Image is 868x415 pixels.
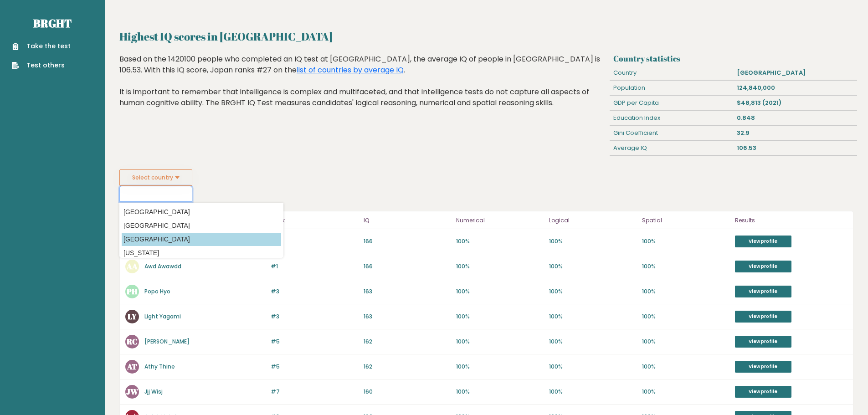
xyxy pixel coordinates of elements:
p: 163 [364,287,451,296]
p: 100% [456,363,544,371]
p: 100% [549,388,637,396]
a: Jjj Wisj [144,388,163,395]
a: Brght [33,16,72,31]
a: View profile [735,311,791,323]
p: 100% [456,237,544,246]
div: Average IQ [610,141,733,155]
div: GDP per Capita [610,96,733,110]
a: Awd Awawdd [144,262,181,270]
p: #5 [271,338,358,346]
p: Rank [271,215,358,226]
p: 100% [549,313,637,321]
option: [GEOGRAPHIC_DATA] [122,233,281,246]
a: list of countries by average IQ [297,65,404,75]
p: 100% [549,262,637,271]
a: Light Yagami [144,313,181,320]
div: $48,813 (2021) [734,96,857,110]
a: Popo Hyo [144,287,170,295]
p: #1 [271,237,358,246]
div: Gini Coefficient [610,126,733,140]
text: AA [126,261,138,272]
p: 160 [364,388,451,396]
div: 106.53 [734,141,857,155]
p: 100% [642,388,729,396]
text: PH [126,286,138,297]
p: #3 [271,313,358,321]
a: View profile [735,236,791,247]
p: 163 [364,313,451,321]
p: Spatial [642,215,729,226]
a: View profile [735,361,791,373]
a: View profile [735,336,791,348]
p: 100% [642,313,729,321]
p: 100% [549,237,637,246]
p: 100% [549,287,637,296]
h2: Highest IQ scores in [GEOGRAPHIC_DATA] [119,28,853,45]
a: Athy Thine [144,363,175,370]
p: 100% [642,237,729,246]
p: Numerical [456,215,544,226]
p: 100% [549,363,637,371]
option: [GEOGRAPHIC_DATA] [122,205,281,219]
a: View profile [735,286,791,297]
p: 166 [364,262,451,271]
option: [US_STATE] [122,246,281,260]
input: Select your country [119,186,192,202]
div: 32.9 [734,126,857,140]
a: [PERSON_NAME] [144,338,190,345]
div: 124,840,000 [734,81,857,95]
p: #7 [271,388,358,396]
text: LY [128,311,137,322]
div: 0.848 [734,111,857,125]
p: #3 [271,287,358,296]
p: Results [735,215,847,226]
h3: Country statistics [613,54,853,63]
p: Logical [549,215,637,226]
p: 100% [456,313,544,321]
a: View profile [735,386,791,398]
div: Based on the 1420100 people who completed an IQ test at [GEOGRAPHIC_DATA], the average IQ of peop... [119,54,606,122]
p: 100% [642,338,729,346]
a: Test others [12,61,71,70]
p: #1 [271,262,358,271]
p: 100% [456,338,544,346]
div: Country [610,66,733,80]
p: 100% [549,338,637,346]
p: 100% [642,262,729,271]
p: 100% [456,262,544,271]
div: Education Index [610,111,733,125]
p: 162 [364,363,451,371]
text: JW [126,386,139,397]
div: Population [610,81,733,95]
text: AT [127,361,137,372]
div: [GEOGRAPHIC_DATA] [734,66,857,80]
a: Take the test [12,41,71,51]
p: IQ [364,215,451,226]
p: #5 [271,363,358,371]
p: 100% [642,363,729,371]
text: RC [126,336,138,347]
p: 100% [456,287,544,296]
p: 162 [364,338,451,346]
option: [GEOGRAPHIC_DATA] [122,219,281,232]
p: 100% [456,388,544,396]
p: 100% [642,287,729,296]
p: 166 [364,237,451,246]
button: Select country [119,169,192,186]
a: View profile [735,261,791,272]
